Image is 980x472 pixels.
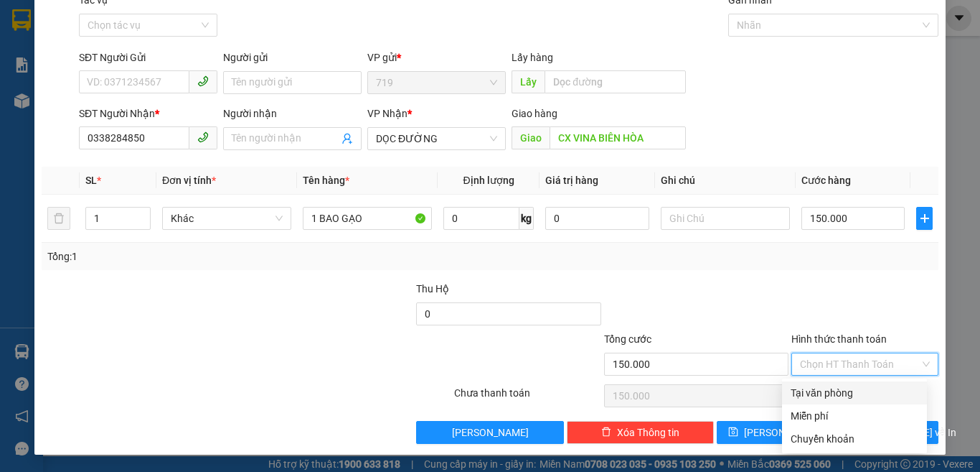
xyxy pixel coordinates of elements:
input: Dọc đường [550,126,686,149]
span: Khác [171,208,283,229]
button: printer[PERSON_NAME] và In [829,421,938,444]
div: SĐT Người Gửi [79,50,217,65]
div: Miễn phí [791,408,918,424]
label: Hình thức thanh toán [791,333,887,345]
span: Xóa Thông tin [617,425,679,440]
div: SĐT Người Nhận [79,106,217,121]
span: plus [917,213,932,224]
span: VP Nhận [367,108,407,119]
span: SL [85,175,97,186]
span: Tên hàng [303,175,349,186]
span: phone [197,75,209,87]
span: kg [519,207,534,230]
div: Người gửi [223,50,362,65]
span: Giao [512,126,550,149]
span: Giá trị hàng [545,175,598,186]
span: user-add [341,133,353,144]
th: Ghi chú [655,167,796,195]
button: plus [916,207,933,230]
input: Ghi Chú [661,207,790,230]
span: Thu Hộ [416,283,449,295]
span: delete [601,427,611,438]
span: Tổng cước [604,333,651,345]
input: Dọc đường [545,70,686,93]
span: Giao hàng [512,108,557,119]
span: Đơn vị tính [162,175,216,186]
div: Chưa thanh toán [453,385,603,410]
span: [PERSON_NAME] [452,425,529,440]
div: Người nhận [223,106,362,121]
span: 719 [376,72,497,93]
span: DỌC ĐƯỜNG [376,128,497,149]
button: delete [47,207,70,230]
button: save[PERSON_NAME] [717,421,826,444]
button: [PERSON_NAME] [416,421,563,444]
span: phone [197,131,209,143]
button: deleteXóa Thông tin [567,421,714,444]
input: VD: Bàn, Ghế [303,207,432,230]
div: VP gửi [367,50,506,65]
div: Tổng: 1 [47,249,380,264]
span: [PERSON_NAME] [744,425,821,440]
span: Định lượng [463,175,514,186]
span: Lấy hàng [512,52,553,63]
input: 0 [545,207,649,230]
span: Lấy [512,70,545,93]
div: Tại văn phòng [791,385,918,401]
span: save [728,427,738,438]
div: Chuyển khoản [791,431,918,447]
span: Cước hàng [801,175,851,186]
